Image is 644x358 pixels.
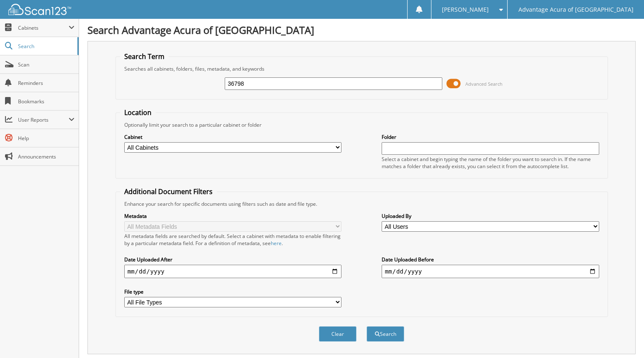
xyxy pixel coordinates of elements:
legend: Location [120,108,156,117]
input: end [382,265,599,278]
label: Date Uploaded Before [382,256,599,263]
span: Search [18,43,73,50]
span: Scan [18,61,74,68]
h1: Search Advantage Acura of [GEOGRAPHIC_DATA] [87,23,636,37]
a: here [271,240,282,247]
label: Uploaded By [382,212,599,220]
label: Date Uploaded After [124,256,342,263]
legend: Search Term [120,52,169,61]
label: Folder [382,133,599,141]
span: User Reports [18,116,69,123]
input: start [124,265,342,278]
div: Enhance your search for specific documents using filters such as date and file type. [120,200,603,207]
label: Cabinet [124,133,342,141]
span: Cabinets [18,24,69,31]
label: File type [124,288,342,295]
span: Advanced Search [465,81,503,87]
span: Announcements [18,153,74,160]
label: Metadata [124,212,342,220]
span: Reminders [18,79,74,87]
legend: Additional Document Filters [120,187,217,196]
button: Search [367,326,404,342]
div: Searches all cabinets, folders, files, metadata, and keywords [120,65,603,72]
span: Bookmarks [18,98,74,105]
span: Help [18,135,74,142]
span: [PERSON_NAME] [442,7,489,12]
div: Select a cabinet and begin typing the name of the folder you want to search in. If the name match... [382,156,599,170]
div: All metadata fields are searched by default. Select a cabinet with metadata to enable filtering b... [124,233,342,247]
div: Optionally limit your search to a particular cabinet or folder [120,121,603,128]
button: Clear [319,326,357,342]
img: scan123-logo-white.svg [8,4,71,15]
span: Advantage Acura of [GEOGRAPHIC_DATA] [518,7,634,12]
